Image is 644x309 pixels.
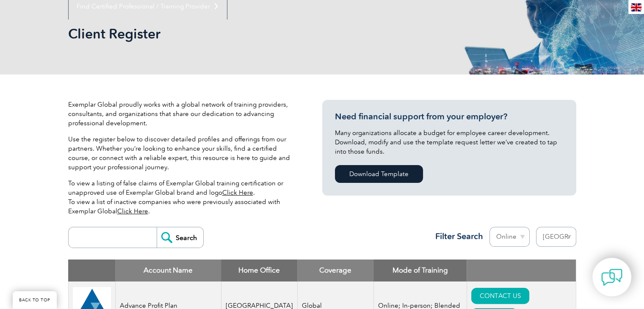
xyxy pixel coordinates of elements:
[335,128,564,156] p: Many organizations allocate a budget for employee career development. Download, modify and use th...
[222,189,253,196] a: Click Here
[221,259,297,281] th: Home Office: activate to sort column ascending
[297,259,373,281] th: Coverage: activate to sort column ascending
[68,179,297,216] p: To view a listing of false claims of Exemplar Global training certification or unapproved use of ...
[601,267,622,288] img: contact-chat.png
[68,100,297,128] p: Exemplar Global proudly works with a global network of training providers, consultants, and organ...
[467,259,576,281] th: : activate to sort column ascending
[335,165,423,183] a: Download Template
[68,27,424,41] h2: Client Register
[115,259,221,281] th: Account Name: activate to sort column descending
[157,227,203,248] input: Search
[117,207,148,215] a: Click Here
[335,111,564,122] h3: Need financial support from your employer?
[373,259,467,281] th: Mode of Training: activate to sort column ascending
[13,291,57,309] a: BACK TO TOP
[68,135,297,172] p: Use the register below to discover detailed profiles and offerings from our partners. Whether you...
[471,288,529,304] a: CONTACT US
[430,231,483,242] h3: Filter Search
[631,3,641,11] img: en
